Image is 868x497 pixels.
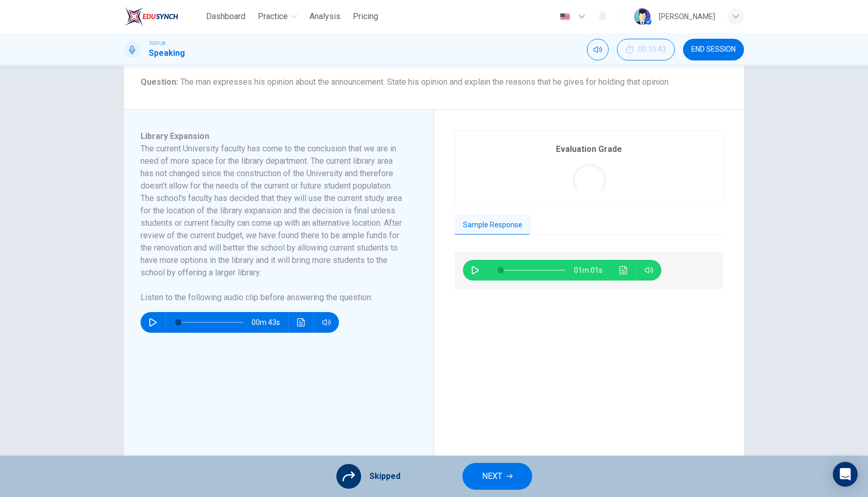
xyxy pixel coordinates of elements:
button: Dashboard [202,7,250,26]
span: NEXT [482,469,502,484]
button: Practice [254,7,301,26]
h1: Speaking [149,47,185,59]
div: [PERSON_NAME] [659,10,715,23]
span: Analysis [309,10,340,23]
button: NEXT [462,463,532,490]
button: Click to see the audio transcription [293,312,309,333]
span: Skipped [369,470,400,483]
span: Dashboard [206,10,245,23]
span: 00m 43s [252,312,288,333]
a: EduSynch logo [124,6,202,27]
span: END SESSION [691,45,736,54]
button: Click to see the audio transcription [615,260,632,281]
div: Mute [587,39,609,60]
div: Hide [617,39,675,60]
div: Open Intercom Messenger [833,462,858,487]
span: TOEFL® [149,40,165,47]
span: Pricing [353,10,378,23]
img: en [559,13,571,21]
h6: Listen to the following audio clip before answering the question : [141,291,405,304]
span: The man expresses his opinion about the announcement. State his opinion and explain the reasons t... [180,77,670,87]
span: 01m 01s [574,260,611,281]
img: EduSynch logo [124,6,178,27]
span: Practice [258,10,288,23]
h6: Evaluation Grade [556,143,622,156]
span: Library Expansion [141,131,209,141]
h6: Question : [141,76,727,88]
button: END SESSION [683,39,744,60]
img: Profile picture [634,8,650,25]
h6: The current University faculty has come to the conclusion that we are in need of more space for t... [141,143,405,279]
button: Analysis [305,7,345,26]
button: Pricing [349,7,382,26]
span: 00:10:43 [638,45,666,54]
button: 00:10:43 [617,39,675,60]
div: basic tabs example [455,214,723,236]
button: Sample Response [455,214,531,236]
